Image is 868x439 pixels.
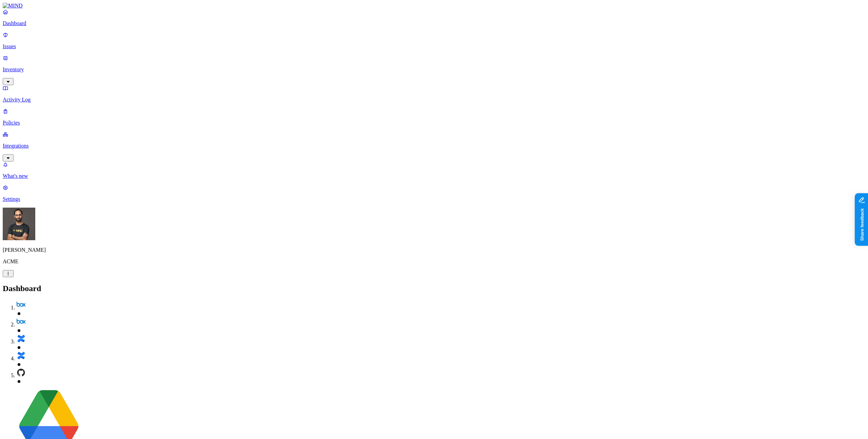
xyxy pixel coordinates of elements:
[3,143,865,149] p: Integrations
[3,173,865,179] p: What's new
[16,317,26,326] img: svg%3e
[3,108,865,126] a: Policies
[3,161,865,179] a: What's new
[3,185,865,202] a: Settings
[3,97,865,103] p: Activity Log
[3,120,865,126] p: Policies
[3,66,865,73] p: Inventory
[3,284,865,293] h2: Dashboard
[3,85,865,103] a: Activity Log
[3,196,865,202] p: Settings
[3,32,865,50] a: Issues
[3,3,865,9] a: MIND
[16,351,26,360] img: svg%3e
[3,131,865,160] a: Integrations
[3,55,865,84] a: Inventory
[3,247,865,253] p: [PERSON_NAME]
[16,368,26,377] img: svg%3e
[3,9,865,26] a: Dashboard
[3,3,23,9] img: MIND
[3,43,865,50] p: Issues
[3,20,865,26] p: Dashboard
[16,300,26,309] img: svg%3e
[3,259,865,265] p: ACME
[16,334,26,343] img: svg%3e
[3,208,35,240] img: Ohad Abarbanel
